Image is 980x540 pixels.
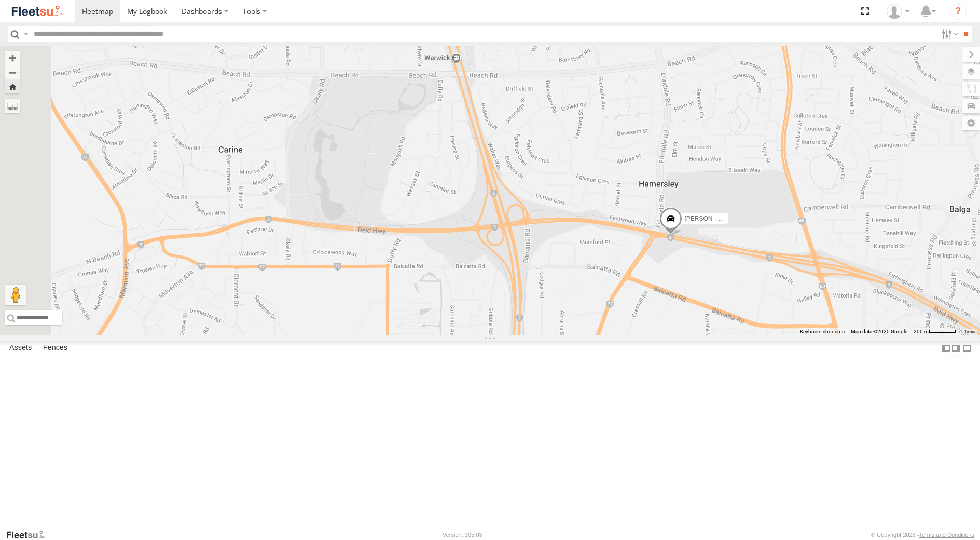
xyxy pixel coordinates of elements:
[5,65,20,79] button: Zoom out
[950,3,967,20] i: ?
[937,26,960,42] label: Search Filter Options
[871,532,974,538] div: © Copyright 2025 -
[962,116,980,130] label: Map Settings
[941,341,951,356] label: Dock Summary Table to the Left
[5,99,20,113] label: Measure
[6,530,53,540] a: Visit our Website
[5,285,26,305] button: Drag Pegman onto the map to open Street View
[962,341,972,356] label: Hide Summary Table
[10,4,64,18] img: fleetsu-logo-horizontal.svg
[38,341,73,356] label: Fences
[5,51,20,65] button: Zoom in
[800,328,845,335] button: Keyboard shortcuts
[443,532,482,538] div: Version: 305.03
[5,79,20,93] button: Zoom Home
[22,26,30,42] label: Search Query
[851,329,907,334] span: Map data ©2025 Google
[684,215,768,222] span: [PERSON_NAME] - 1EVQ862
[910,328,959,335] button: Map scale: 200 m per 49 pixels
[964,330,975,334] a: Terms
[919,532,974,538] a: Terms and Conditions
[914,329,929,334] span: 200 m
[4,341,37,356] label: Assets
[883,4,913,19] div: TheMaker Systems
[951,341,961,356] label: Dock Summary Table to the Right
